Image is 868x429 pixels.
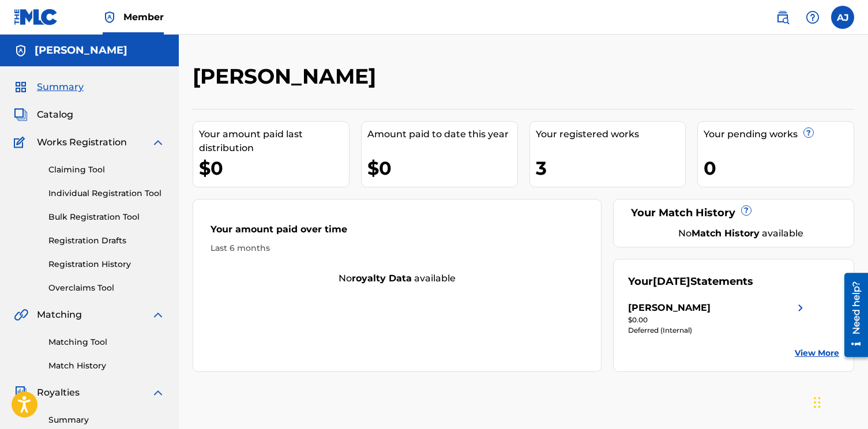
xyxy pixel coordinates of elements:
[794,301,807,315] img: right chevron icon
[211,223,584,242] div: Your amount paid over time
[367,155,517,181] div: $0
[199,127,349,155] div: Your amount paid last distribution
[211,242,584,254] div: Last 6 months
[37,136,127,149] span: Works Registration
[37,80,84,94] span: Summary
[14,136,29,149] img: Works Registration
[776,10,790,24] img: search
[742,206,751,215] span: ?
[642,227,839,240] div: No available
[48,164,165,176] a: Claiming Tool
[14,80,28,94] img: Summary
[536,155,686,181] div: 3
[704,127,854,141] div: Your pending works
[771,6,794,29] a: Public Search
[123,10,164,24] span: Member
[14,108,73,122] a: CatalogCatalog
[628,301,711,315] div: [PERSON_NAME]
[37,108,73,122] span: Catalog
[48,414,165,426] a: Summary
[367,127,517,141] div: Amount paid to date this year
[37,308,82,322] span: Matching
[14,44,28,58] img: Accounts
[628,315,807,325] div: $0.00
[193,272,601,285] div: No available
[48,187,165,200] a: Individual Registration Tool
[48,211,165,223] a: Bulk Registration Tool
[810,374,868,429] iframe: Chat Widget
[628,325,807,336] div: Deferred (Internal)
[14,80,84,94] a: SummarySummary
[151,136,165,149] img: expand
[48,336,165,348] a: Matching Tool
[14,308,28,322] img: Matching
[193,63,382,89] h2: [PERSON_NAME]
[628,301,807,336] a: [PERSON_NAME]right chevron icon$0.00Deferred (Internal)
[795,347,839,359] a: View More
[14,386,28,400] img: Royalties
[14,9,58,25] img: MLC Logo
[151,308,165,322] img: expand
[704,155,854,181] div: 0
[37,386,80,400] span: Royalties
[352,273,412,284] strong: royalty data
[628,205,839,221] div: Your Match History
[814,385,821,420] div: Drag
[48,282,165,294] a: Overclaims Tool
[804,128,813,137] span: ?
[48,360,165,372] a: Match History
[806,10,820,24] img: help
[103,10,117,24] img: Top Rightsholder
[48,235,165,247] a: Registration Drafts
[151,386,165,400] img: expand
[831,6,854,29] div: User Menu
[48,258,165,270] a: Registration History
[801,6,824,29] div: Help
[35,44,127,57] h5: ARINDAM JURAKHAN
[199,155,349,181] div: $0
[536,127,686,141] div: Your registered works
[628,274,753,289] div: Your Statements
[692,228,760,239] strong: Match History
[14,108,28,122] img: Catalog
[836,269,868,362] iframe: Resource Center
[653,275,690,288] span: [DATE]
